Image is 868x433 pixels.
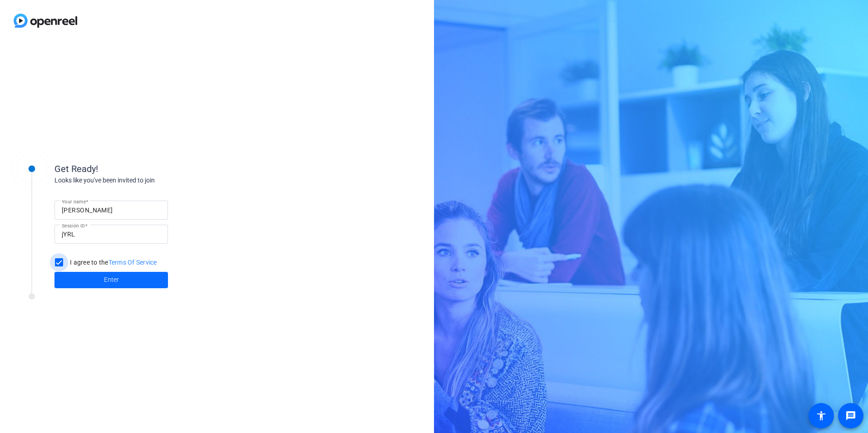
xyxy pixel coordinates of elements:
[54,176,236,185] div: Looks like you've been invited to join
[816,410,827,421] mat-icon: accessibility
[104,275,119,285] span: Enter
[62,199,86,204] mat-label: Your name
[108,259,157,266] a: Terms Of Service
[62,223,85,228] mat-label: Session ID
[54,272,168,288] button: Enter
[54,162,236,176] div: Get Ready!
[68,258,157,267] label: I agree to the
[845,410,856,421] mat-icon: message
